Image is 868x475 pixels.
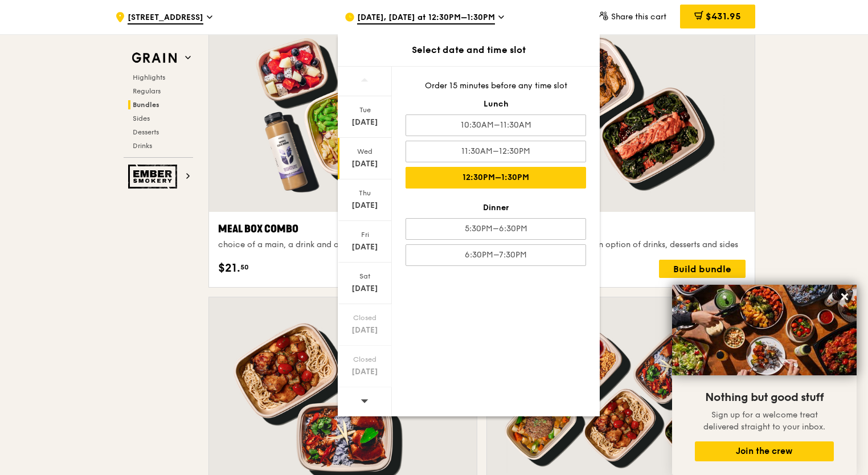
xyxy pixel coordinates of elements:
span: [DATE], [DATE] at 12:30PM–1:30PM [357,12,495,24]
div: choice of two mains and an option of drinks, desserts and sides [496,239,746,251]
div: Tue [339,105,390,114]
div: [DATE] [339,117,390,128]
span: $431.95 [706,11,741,22]
span: Desserts [133,128,159,136]
div: Dinner [406,202,586,214]
button: Close [836,288,854,306]
div: Lunch [406,99,586,110]
div: Build bundle [659,260,746,278]
span: Sign up for a welcome treat delivered straight to your inbox. [703,410,825,432]
div: [DATE] [339,366,390,378]
span: [STREET_ADDRESS] [128,12,203,24]
div: 10:30AM–11:30AM [406,114,586,136]
span: Sides [133,114,150,122]
img: Ember Smokery web logo [128,165,181,189]
img: DSC07876-Edit02-Large.jpeg [672,285,857,375]
div: Twosome [496,221,746,237]
div: Thu [339,189,390,198]
div: Wed [339,147,390,156]
span: 50 [240,263,249,272]
div: [DATE] [339,325,390,336]
div: [DATE] [339,200,390,211]
span: Regulars [133,87,161,95]
span: Nothing but good stuff [705,391,824,404]
div: 5:30PM–6:30PM [406,218,586,240]
img: Grain web logo [128,48,181,68]
div: 12:30PM–1:30PM [406,167,586,189]
span: Drinks [133,142,152,150]
div: Order 15 minutes before any time slot [406,80,586,92]
div: Sat [339,272,390,281]
div: [DATE] [339,241,390,253]
span: Bundles [133,101,159,109]
span: Highlights [133,73,165,81]
div: Closed [339,313,390,322]
div: Meal Box Combo [218,221,468,237]
span: Share this cart [611,12,666,22]
div: [DATE] [339,158,390,170]
div: Select date and time slot [338,43,600,57]
div: 6:30PM–7:30PM [406,244,586,266]
span: $21. [218,260,240,277]
button: Join the crew [695,441,834,461]
div: Fri [339,230,390,239]
div: choice of a main, a drink and a side or dessert [218,239,468,251]
div: [DATE] [339,283,390,294]
div: 11:30AM–12:30PM [406,141,586,162]
div: Closed [339,355,390,364]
